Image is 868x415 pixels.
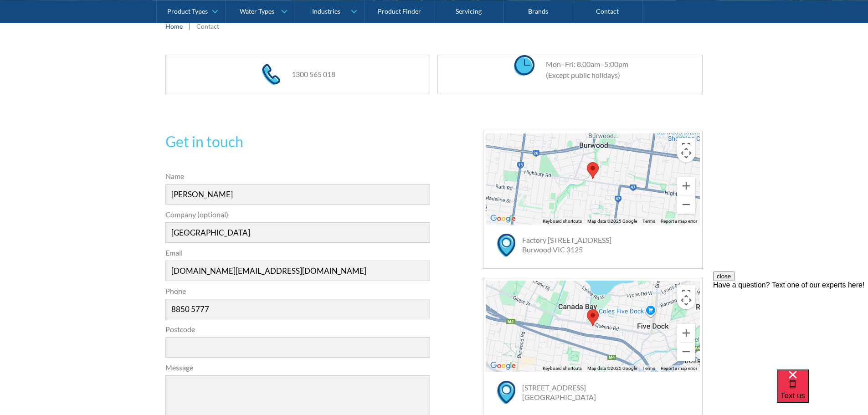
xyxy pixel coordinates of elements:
[514,55,534,76] img: clock icon
[167,7,208,15] div: Product Types
[522,383,596,401] a: [STREET_ADDRESS][GEOGRAPHIC_DATA]
[292,70,335,78] a: 1300 565 018
[240,7,274,15] div: Water Types
[677,195,695,214] button: Zoom out
[488,213,518,225] img: Google
[522,236,611,254] a: Factory [STREET_ADDRESS]Burwood VIC 3125
[488,360,518,372] a: Click to see this area on Google Maps
[661,219,697,224] a: Report a map error
[677,144,695,162] button: Map camera controls
[777,369,868,415] iframe: podium webchat widget bubble
[196,21,219,31] div: Contact
[537,59,628,81] div: Mon–Fri: 8.00am–5:00pm (Except public holidays)
[642,219,655,224] a: Terms (opens in new tab)
[165,21,183,31] a: Home
[677,343,695,361] button: Zoom out
[165,247,431,258] label: Email
[587,309,599,326] div: Map pin
[488,213,518,225] a: Click to see this area on Google Maps
[677,285,695,303] button: Toggle fullscreen view
[497,234,515,257] img: map marker icon
[165,324,431,335] label: Postcode
[677,138,695,156] button: Toggle fullscreen view
[165,131,431,153] h2: Get in touch
[543,218,582,225] button: Keyboard shortcuts
[642,366,655,371] a: Terms (opens in new tab)
[165,209,431,220] label: Company (optional)
[543,365,582,372] button: Keyboard shortcuts
[587,219,637,224] span: Map data ©2025 Google
[677,291,695,309] button: Map camera controls
[165,286,431,297] label: Phone
[677,324,695,342] button: Zoom in
[587,162,599,179] div: Map pin
[488,360,518,372] img: Google
[187,20,192,31] div: |
[312,7,340,15] div: Industries
[497,381,515,404] img: map marker icon
[661,366,697,371] a: Report a map error
[262,64,280,85] img: phone icon
[165,171,431,182] label: Name
[713,272,868,381] iframe: podium webchat widget prompt
[677,177,695,195] button: Zoom in
[165,362,431,373] label: Message
[587,366,637,371] span: Map data ©2025 Google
